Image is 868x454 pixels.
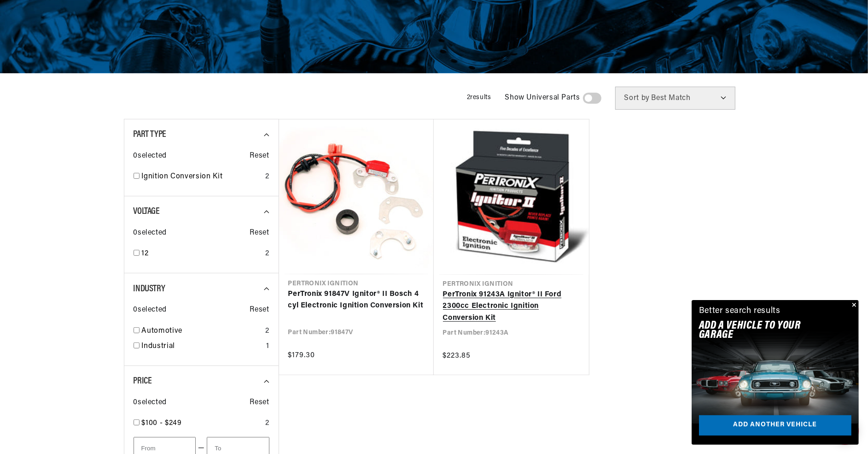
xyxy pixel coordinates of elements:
a: Industrial [142,341,262,353]
span: Industry [134,284,165,294]
span: $100 - $249 [142,419,182,427]
div: 1 [266,341,269,353]
span: Price [134,377,152,386]
span: Show Universal Parts [505,92,580,104]
span: Reset [250,397,269,409]
span: 0 selected [134,397,167,409]
span: Sort by [624,94,650,102]
span: 0 selected [134,304,167,316]
span: Part Type [134,130,166,139]
span: Reset [250,227,269,239]
a: PerTronix 91847V Ignitor® II Bosch 4 cyl Electronic Ignition Conversion Kit [288,289,425,312]
div: 2 [265,325,269,337]
a: Ignition Conversion Kit [142,171,262,183]
a: Automotive [142,325,262,337]
div: 2 [265,171,269,183]
span: 2 results [467,94,491,101]
span: 0 selected [134,227,167,239]
a: PerTronix 91243A Ignitor® II Ford 2300cc Electronic Ignition Conversion Kit [443,289,580,324]
button: Close [848,300,859,311]
span: Voltage [134,207,160,216]
a: 12 [142,248,262,260]
div: Better search results [699,305,781,318]
span: Reset [250,304,269,316]
div: 2 [265,418,269,430]
select: Sort by [615,87,735,110]
h2: Add A VEHICLE to your garage [699,321,828,340]
span: 0 selected [134,150,167,162]
div: 2 [265,248,269,260]
a: Add another vehicle [699,415,851,436]
span: Reset [250,150,269,162]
